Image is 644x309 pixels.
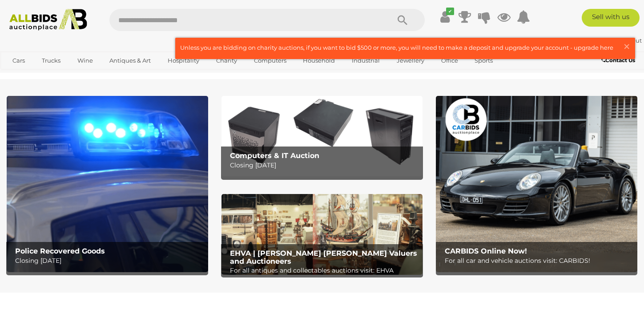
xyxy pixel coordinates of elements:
[436,96,637,272] img: CARBIDS Online Now!
[469,53,499,68] a: Sports
[391,53,430,68] a: Jewellery
[221,96,423,176] a: Computers & IT Auction Computers & IT Auction Closing [DATE]
[522,37,612,44] strong: [PERSON_NAME].quaresma
[7,68,81,83] a: [GEOGRAPHIC_DATA]
[7,53,31,68] a: Cars
[72,53,99,68] a: Wine
[522,37,613,44] a: [PERSON_NAME].quaresma
[230,265,419,276] p: For all antiques and collectables auctions visit: EHVA
[446,8,454,15] i: ✔
[5,9,92,31] img: Allbids.com.au
[162,53,205,68] a: Hospitality
[221,194,423,274] img: EHVA | Evans Hastings Valuers and Auctioneers
[230,151,319,160] b: Computers & IT Auction
[104,53,157,68] a: Antiques & Art
[230,160,419,171] p: Closing [DATE]
[445,255,633,266] p: For all car and vehicle auctions visit: CARBIDS!
[601,57,635,63] b: Contact Us
[7,96,208,272] a: Police Recovered Goods Police Recovered Goods Closing [DATE]
[210,53,243,68] a: Charity
[435,53,464,68] a: Office
[15,255,204,266] p: Closing [DATE]
[230,249,417,265] b: EHVA | [PERSON_NAME] [PERSON_NAME] Valuers and Auctioneers
[623,38,631,55] span: ×
[613,37,615,44] span: |
[445,247,527,255] b: CARBIDS Online Now!
[601,55,637,65] a: Contact Us
[221,96,423,176] img: Computers & IT Auction
[436,96,637,272] a: CARBIDS Online Now! CARBIDS Online Now! For all car and vehicle auctions visit: CARBIDS!
[297,53,341,68] a: Household
[15,247,105,255] b: Police Recovered Goods
[36,53,66,68] a: Trucks
[439,9,452,25] a: ✔
[7,96,208,272] img: Police Recovered Goods
[582,9,640,27] a: Sell with us
[616,37,642,44] a: Sign Out
[221,194,423,274] a: EHVA | Evans Hastings Valuers and Auctioneers EHVA | [PERSON_NAME] [PERSON_NAME] Valuers and Auct...
[380,9,425,31] button: Search
[248,53,292,68] a: Computers
[346,53,386,68] a: Industrial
